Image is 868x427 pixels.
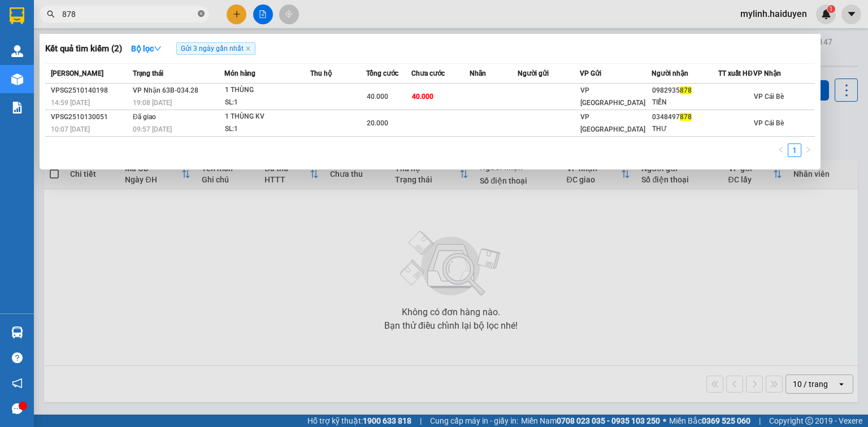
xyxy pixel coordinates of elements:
input: Tìm tên, số ĐT hoặc mã đơn [62,8,196,20]
span: search [47,10,55,18]
strong: Bộ lọc [131,44,162,53]
div: VPSG2510140198 [51,85,129,97]
div: THƯ [652,123,718,135]
span: Người gửi [518,69,549,77]
li: Next Page [801,143,815,157]
span: 878 [680,86,692,94]
span: VP [GEOGRAPHIC_DATA] [580,113,645,133]
span: 20.000 [367,119,388,127]
span: [PERSON_NAME] [51,69,103,77]
div: 1 THÙNG KV [225,111,310,123]
span: message [12,403,23,414]
span: 878 [680,113,692,121]
div: 1 THÙNG [225,84,310,97]
span: VP Nhận 63B-034.28 [133,86,198,94]
span: VP Cái Bè [754,119,784,127]
img: logo-vxr [10,7,24,24]
span: Đã giao [133,113,156,121]
span: 09:57 [DATE] [133,125,172,133]
span: close-circle [198,9,205,20]
span: VP Gửi [580,69,601,77]
span: 40.000 [367,93,388,101]
span: 14:59 [DATE] [51,99,90,107]
div: TIẾN [652,97,718,108]
span: VP Nhận [753,69,781,77]
span: Thu hộ [310,69,332,77]
a: 1 [788,144,801,156]
div: 0982935 [652,85,718,97]
div: 0348497 [652,111,718,123]
span: Trạng thái [133,69,163,77]
span: right [805,146,811,153]
img: warehouse-icon [11,73,23,85]
span: Món hàng [224,69,255,77]
span: left [778,146,784,153]
span: Người nhận [652,69,688,77]
h3: Kết quả tìm kiếm ( 2 ) [45,43,122,55]
li: 1 [788,143,801,157]
img: warehouse-icon [11,326,23,338]
li: Previous Page [774,143,788,157]
span: Chưa cước [411,69,445,77]
span: close-circle [198,10,205,17]
span: 10:07 [DATE] [51,125,90,133]
span: Nhãn [470,69,486,77]
button: right [801,143,815,157]
span: VP [GEOGRAPHIC_DATA] [580,86,645,107]
span: close [245,46,251,51]
div: VPSG2510130051 [51,111,129,123]
span: 40.000 [412,93,433,101]
button: left [774,143,788,157]
img: warehouse-icon [11,45,23,57]
span: Gửi 3 ngày gần nhất [176,42,255,55]
div: SL: 1 [225,123,310,136]
span: question-circle [12,352,23,363]
img: solution-icon [11,102,23,114]
span: notification [12,378,23,389]
span: Tổng cước [366,69,398,77]
button: Bộ lọcdown [122,40,171,58]
span: down [154,45,162,53]
div: SL: 1 [225,97,310,109]
span: TT xuất HĐ [718,69,753,77]
span: 19:08 [DATE] [133,99,172,107]
span: VP Cái Bè [754,93,784,101]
